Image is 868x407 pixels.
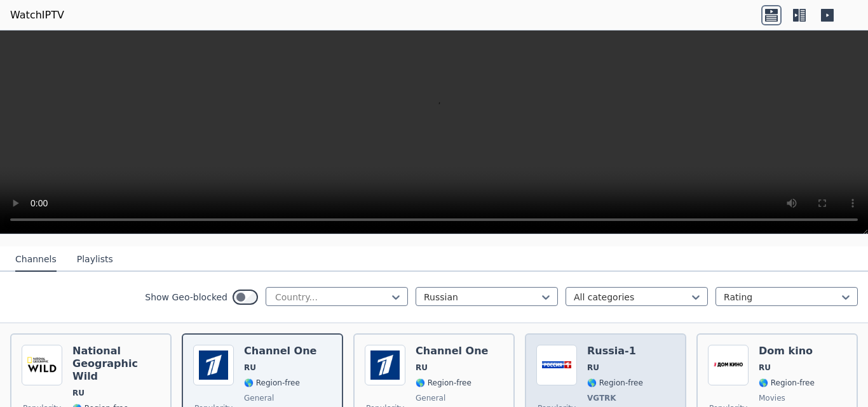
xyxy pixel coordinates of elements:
span: movies [759,393,785,403]
h6: Channel One [416,345,488,357]
span: 🌎 Region-free [587,378,643,388]
img: Channel One [365,345,405,385]
span: RU [72,388,85,398]
h6: National Geographic Wild [72,345,160,383]
button: Playlists [77,248,113,272]
img: National Geographic Wild [22,345,62,385]
span: 🌎 Region-free [759,378,815,388]
img: Channel One [193,345,234,385]
label: Show Geo-blocked [145,291,227,304]
h6: Russia-1 [587,345,643,357]
span: general [244,393,274,403]
button: Channels [15,248,57,272]
h6: Dom kino [759,345,815,357]
span: RU [759,363,771,373]
span: RU [244,363,256,373]
span: RU [587,363,599,373]
img: Russia-1 [536,345,577,385]
span: 🌎 Region-free [416,378,471,388]
img: Dom kino [708,345,749,385]
span: RU [416,363,428,373]
span: 🌎 Region-free [244,378,300,388]
span: VGTRK [587,393,616,403]
span: general [416,393,445,403]
a: WatchIPTV [10,8,64,23]
h6: Channel One [244,345,316,357]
